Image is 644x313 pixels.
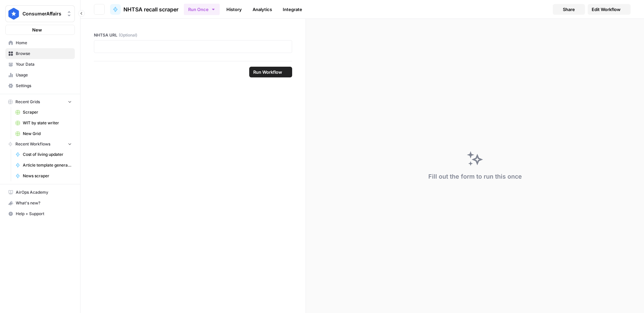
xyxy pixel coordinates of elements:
[5,70,75,80] a: Usage
[15,99,40,105] span: Recent Grids
[5,80,75,91] a: Settings
[123,5,178,13] span: NHTSA recall scraper
[5,208,75,219] button: Help + Support
[16,211,72,217] span: Help + Support
[16,40,72,46] span: Home
[5,59,75,70] a: Your Data
[249,4,276,15] a: Analytics
[12,128,75,139] a: New Grid
[5,25,75,35] button: New
[8,8,20,20] img: ConsumerAffairs Logo
[553,4,585,15] button: Share
[23,173,72,179] span: News scraper
[222,4,246,15] a: History
[23,162,72,168] span: Article template generator
[12,118,75,128] a: WIT by state writer
[249,67,292,77] button: Run Workflow
[12,107,75,118] a: Scraper
[16,189,72,195] span: AirOps Academy
[23,109,72,115] span: Scraper
[12,149,75,160] a: Cost of living updater
[5,38,75,48] a: Home
[94,32,292,38] label: NHTSA URL
[5,187,75,198] a: AirOps Academy
[5,139,75,149] button: Recent Workflows
[16,51,72,57] span: Browse
[16,83,72,89] span: Settings
[23,151,72,158] span: Cost of living updater
[563,6,575,13] span: Share
[23,120,72,126] span: WIT by state writer
[22,10,63,17] span: ConsumerAffairs
[32,26,42,33] span: New
[279,4,306,15] a: Integrate
[588,4,631,15] a: Edit Workflow
[592,6,621,13] span: Edit Workflow
[5,5,75,22] button: Workspace: ConsumerAffairs
[5,198,75,208] button: What's new?
[12,160,75,171] a: Article template generator
[16,61,72,67] span: Your Data
[23,131,72,137] span: New Grid
[428,172,522,181] div: Fill out the form to run this once
[6,198,74,208] div: What's new?
[119,32,137,38] span: (Optional)
[15,141,50,147] span: Recent Workflows
[184,4,220,15] button: Run Once
[253,69,282,75] span: Run Workflow
[5,97,75,107] button: Recent Grids
[16,72,72,78] span: Usage
[5,48,75,59] a: Browse
[110,4,178,15] a: NHTSA recall scraper
[12,171,75,181] a: News scraper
